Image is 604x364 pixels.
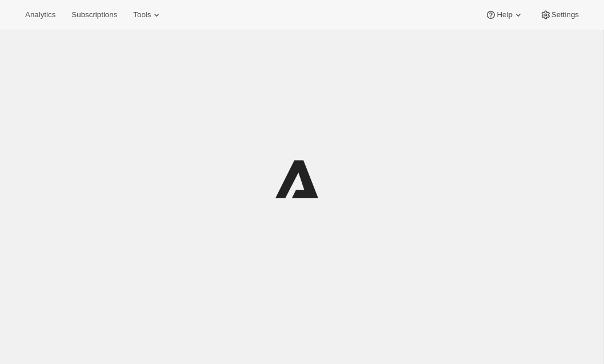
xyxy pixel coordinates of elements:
span: Subscriptions [71,10,117,19]
span: Analytics [25,10,55,19]
span: Help [497,10,512,19]
button: Tools [126,7,169,23]
button: Settings [533,7,586,23]
button: Subscriptions [65,7,124,23]
button: Help [478,7,530,23]
button: Analytics [18,7,62,23]
span: Settings [551,10,579,19]
span: Tools [133,10,151,19]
